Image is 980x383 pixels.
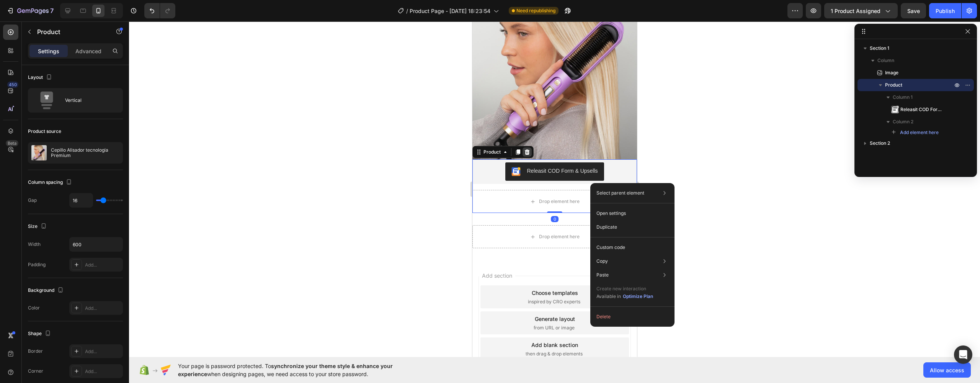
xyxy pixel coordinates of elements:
[885,81,902,89] span: Product
[936,7,955,15] div: Publish
[28,221,48,232] div: Size
[53,329,110,336] span: then drag & drop elements
[7,82,18,88] div: 450
[596,285,653,293] p: Create new interaction
[907,8,920,14] span: Save
[596,258,608,265] p: Copy
[596,224,617,231] p: Duplicate
[51,147,119,158] p: Cepillo Alisador tecnologia Premium
[885,69,898,77] span: Image
[85,305,121,312] div: Add...
[900,129,939,136] span: Add element here
[28,197,37,204] div: Gap
[923,362,971,378] button: Allow access
[28,241,41,248] div: Width
[3,3,57,18] button: 7
[37,27,102,36] p: Product
[75,47,101,55] p: Advanced
[28,72,54,83] div: Layout
[50,6,54,15] p: 7
[85,368,121,375] div: Add...
[38,47,59,55] p: Settings
[596,244,625,251] p: Custom code
[929,3,961,18] button: Publish
[28,285,65,296] div: Background
[178,362,423,378] span: Your page is password protected. To when designing pages, we need access to your store password.
[28,261,46,268] div: Padding
[831,7,880,15] span: 1 product assigned
[85,348,121,355] div: Add...
[900,106,945,113] span: Releasit COD Form & Upsells
[472,21,637,357] iframe: Design area
[410,7,490,15] span: Product Page - [DATE] 18:23:54
[623,293,653,300] div: Optimize Plan
[901,3,926,18] button: Save
[406,7,408,15] span: /
[596,293,621,299] span: Available in
[516,7,555,14] span: Need republishing
[178,363,393,377] span: synchronize your theme style & enhance your experience
[6,140,18,146] div: Beta
[70,193,93,207] input: Auto
[65,92,112,109] div: Vertical
[877,57,894,64] span: Column
[28,329,52,339] div: Shape
[824,3,898,18] button: 1 product assigned
[70,237,122,251] input: Auto
[28,348,43,355] div: Border
[31,145,47,160] img: product feature img
[85,262,121,268] div: Add...
[28,177,73,188] div: Column spacing
[870,44,889,52] span: Section 1
[28,368,43,375] div: Corner
[954,345,972,364] div: Open Intercom Messenger
[891,106,899,113] img: Releasit COD Form & Upsells
[893,118,913,126] span: Column 2
[144,3,175,18] div: Undo/Redo
[596,190,644,196] p: Select parent element
[870,139,890,147] span: Section 2
[893,93,913,101] span: Column 1
[930,366,964,374] span: Allow access
[596,272,609,278] p: Paste
[28,128,61,135] div: Product source
[596,210,626,217] p: Open settings
[593,310,671,324] button: Delete
[28,304,40,311] div: Color
[888,128,942,137] button: Add element here
[622,293,653,300] button: Optimize Plan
